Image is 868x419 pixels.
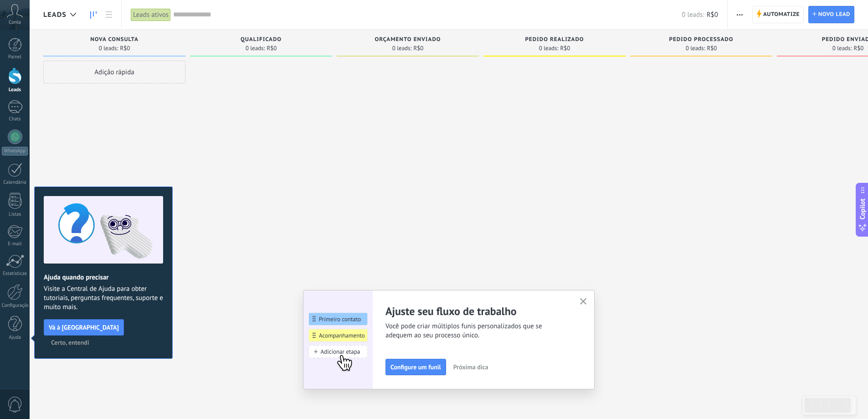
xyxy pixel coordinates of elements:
div: Configurações [2,303,28,309]
span: Automatize [763,6,800,23]
div: Ajuda [2,335,28,341]
span: Configure um funil [390,364,441,370]
span: R$0 [707,46,717,51]
span: Novo lead [818,6,850,23]
a: Leads [86,6,101,24]
span: Nova consulta [90,36,139,43]
a: Automatize [752,6,804,23]
span: 0 leads: [686,46,705,51]
div: Adição rápida [43,61,185,83]
a: Novo lead [808,6,854,23]
div: WhatsApp [2,147,28,155]
span: Orçamento enviado [375,36,441,43]
div: Pedido realizado [488,36,621,44]
div: Calendário [2,180,28,186]
span: R$0 [413,46,423,51]
div: Chats [2,116,28,122]
div: E-mail [2,241,28,247]
h2: Ajuste seu fluxo de trabalho [385,304,569,318]
button: Certo, entendi [47,336,93,349]
span: 0 leads: [99,46,118,51]
span: R$0 [120,46,130,51]
span: 0 leads: [246,46,265,51]
div: Estatísticas [2,271,28,277]
span: 0 leads: [832,46,852,51]
span: 0 leads: [392,46,412,51]
button: Próxima dica [449,360,493,374]
span: Conta [9,20,21,26]
span: Você pode criar múltiplos funis personalizados que se adequem ao seu processo único. [385,322,569,340]
div: Qualificado [195,36,328,44]
button: Configure um funil [385,359,446,375]
button: Mais [733,6,746,23]
div: Leads [2,87,28,93]
span: Qualificado [241,36,282,43]
a: Lista [101,6,117,24]
span: R$0 [853,46,863,51]
div: Pedido processado [635,36,768,44]
span: R$0 [560,46,570,51]
span: Vá à [GEOGRAPHIC_DATA] [49,324,119,331]
div: Orçamento enviado [341,36,474,44]
span: Próxima dica [453,364,488,370]
span: Pedido processado [669,36,733,43]
span: Leads [43,10,67,19]
div: Nova consulta [48,36,181,44]
span: Pedido realizado [525,36,584,43]
button: Vá à [GEOGRAPHIC_DATA] [44,319,124,336]
span: Copilot [858,198,867,219]
div: Painel [2,54,28,60]
div: Listas [2,212,28,217]
span: R$0 [267,46,277,51]
span: 0 leads: [682,10,704,19]
div: Leads ativos [131,8,171,21]
span: Visite a Central de Ajuda para obter tutoriais, perguntas frequentes, suporte e muito mais. [44,285,163,312]
span: Certo, entendi [51,339,89,346]
span: 0 leads: [539,46,559,51]
span: R$0 [707,10,718,19]
h2: Ajuda quando precisar [44,273,163,282]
